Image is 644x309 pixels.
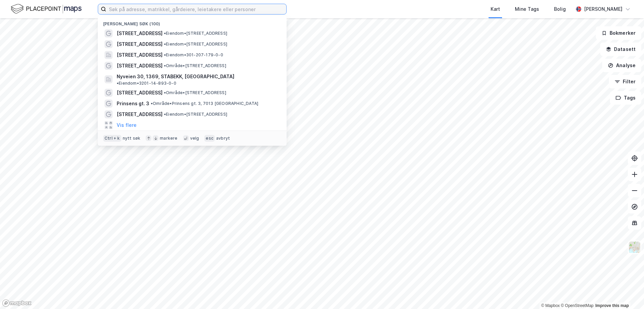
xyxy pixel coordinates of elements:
[164,31,166,36] span: •
[117,121,137,129] button: Vis flere
[117,29,163,37] span: [STREET_ADDRESS]
[164,52,223,58] span: Eiendom • 301-207-179-0-0
[123,136,141,141] div: nytt søk
[160,136,177,141] div: markere
[190,136,199,141] div: velg
[151,101,258,106] span: Område • Prinsens gt. 3, 7013 [GEOGRAPHIC_DATA]
[11,3,82,15] img: logo.f888ab2527a4732fd821a326f86c7f29.svg
[515,5,539,13] div: Mine Tags
[103,135,121,142] div: Ctrl + k
[117,62,163,70] span: [STREET_ADDRESS]
[164,52,166,57] span: •
[164,112,166,117] span: •
[117,40,163,48] span: [STREET_ADDRESS]
[164,90,166,95] span: •
[117,81,119,86] span: •
[164,41,166,47] span: •
[164,112,227,117] span: Eiendom • [STREET_ADDRESS]
[164,63,226,68] span: Område • [STREET_ADDRESS]
[554,5,566,13] div: Bolig
[584,5,622,13] div: [PERSON_NAME]
[117,73,234,81] span: Nyveien 30, 1369, STABEKK, [GEOGRAPHIC_DATA]
[491,5,500,13] div: Kart
[610,277,644,309] iframe: Chat Widget
[117,100,149,108] span: Prinsens gt. 3
[151,101,153,106] span: •
[164,31,227,36] span: Eiendom • [STREET_ADDRESS]
[117,89,163,97] span: [STREET_ADDRESS]
[117,81,176,86] span: Eiendom • 3201-14-893-0-0
[106,4,286,14] input: Søk på adresse, matrikkel, gårdeiere, leietakere eller personer
[164,63,166,68] span: •
[164,90,226,95] span: Område • [STREET_ADDRESS]
[117,51,163,59] span: [STREET_ADDRESS]
[216,136,230,141] div: avbryt
[117,110,163,118] span: [STREET_ADDRESS]
[204,135,215,142] div: esc
[98,16,287,28] div: [PERSON_NAME] søk (100)
[164,41,227,47] span: Eiendom • [STREET_ADDRESS]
